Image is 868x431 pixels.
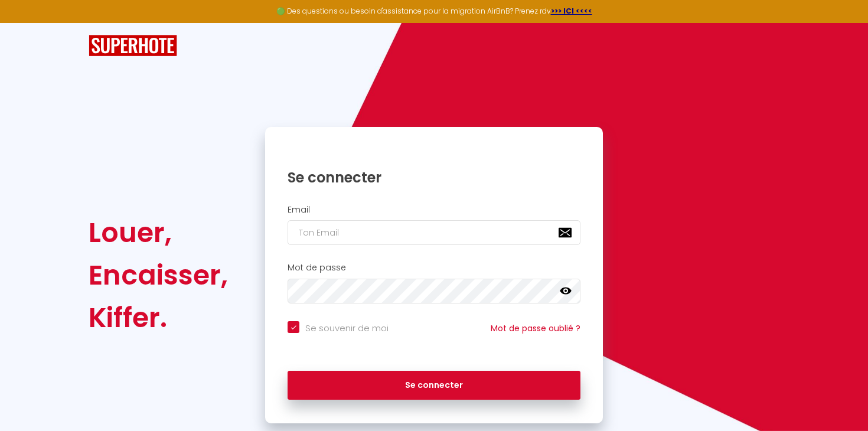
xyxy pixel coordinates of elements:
[288,205,580,215] h2: Email
[288,168,580,187] h1: Se connecter
[288,371,580,400] button: Se connecter
[89,296,228,339] div: Kiffer.
[288,263,580,273] h2: Mot de passe
[89,35,177,57] img: SuperHote logo
[89,254,228,296] div: Encaisser,
[288,220,580,245] input: Ton Email
[89,211,228,254] div: Louer,
[491,322,580,334] a: Mot de passe oublié ?
[551,6,592,16] a: >>> ICI <<<<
